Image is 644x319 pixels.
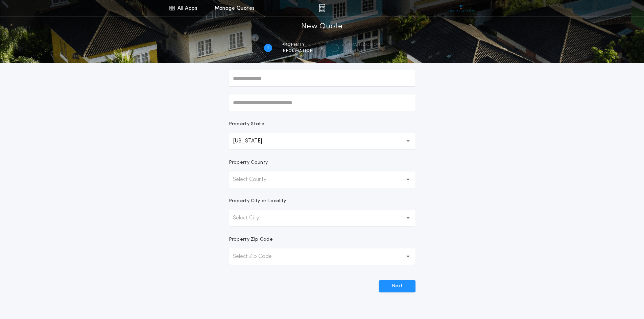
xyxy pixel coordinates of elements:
img: img [319,4,325,12]
p: [US_STATE] [233,137,273,145]
h2: 1 [267,45,269,51]
p: Property State [229,121,264,128]
p: Select County [233,176,277,184]
p: Property County [229,159,268,166]
span: Transaction [348,42,380,48]
h2: 2 [333,45,336,51]
img: vs-icon [448,5,474,11]
p: Property Zip Code [229,236,273,243]
button: Select City [229,210,415,226]
span: information [282,48,313,54]
p: Select City [233,214,270,222]
p: Select Zip Code [233,252,283,261]
button: [US_STATE] [229,133,415,149]
span: details [348,48,380,54]
p: Property City or Locality [229,198,286,205]
h1: New Quote [301,21,342,32]
button: Select Zip Code [229,248,415,265]
button: Next [379,280,415,292]
span: Property [282,42,313,48]
button: Select County [229,171,415,188]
